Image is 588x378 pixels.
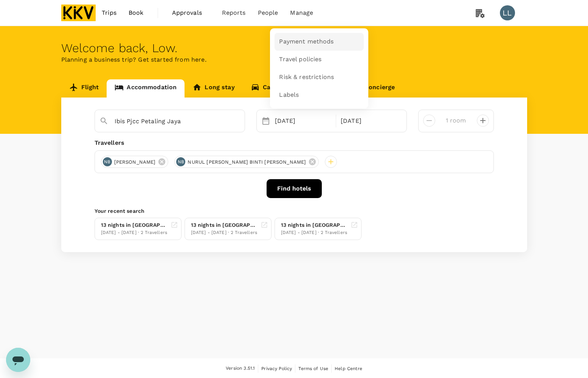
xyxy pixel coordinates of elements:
[172,8,210,17] span: Approvals
[258,8,278,17] span: People
[239,121,241,122] button: Open
[275,51,364,68] a: Travel policies
[500,5,515,20] div: LL
[275,33,364,51] a: Payment methods
[261,366,292,371] span: Privacy Policy
[441,115,471,127] input: Add rooms
[477,115,489,127] button: decrease
[115,115,219,127] input: Search cities, hotels, work locations
[298,366,328,371] span: Terms of Use
[243,79,301,98] a: Car rental
[107,79,185,98] a: Accommodation
[101,229,168,237] div: [DATE] - [DATE] · 2 Travellers
[279,55,321,64] span: Travel policies
[335,364,362,373] a: Help Centre
[185,79,242,98] a: Long stay
[61,5,96,21] img: KKV Supply Chain Sdn Bhd
[298,364,328,373] a: Terms of Use
[281,221,348,229] div: 13 nights in [GEOGRAPHIC_DATA]
[101,156,169,168] div: NB[PERSON_NAME]
[222,8,246,17] span: Reports
[281,229,348,237] div: [DATE] - [DATE] · 2 Travellers
[344,79,403,98] a: Concierge
[261,364,292,373] a: Privacy Policy
[275,68,364,86] a: Risk & restrictions
[61,55,527,64] p: Planning a business trip? Get started from here.
[279,73,334,82] span: Risk & restrictions
[191,229,258,237] div: [DATE] - [DATE] · 2 Travellers
[267,179,322,198] button: Find hotels
[191,221,258,229] div: 13 nights in [GEOGRAPHIC_DATA]
[101,221,168,229] div: 13 nights in [GEOGRAPHIC_DATA]
[275,86,364,104] a: Labels
[335,366,362,371] span: Help Centre
[61,79,107,98] a: Flight
[272,113,335,129] div: [DATE]
[103,157,112,166] div: NB
[279,37,334,46] span: Payment methods
[95,138,494,147] div: Travellers
[61,41,527,55] div: Welcome back , Low .
[102,8,116,17] span: Trips
[176,157,185,166] div: NB
[6,348,30,372] iframe: Button to launch messaging window
[226,365,255,372] span: Version 3.51.1
[110,158,160,166] span: [PERSON_NAME]
[129,8,144,17] span: Book
[338,113,400,129] div: [DATE]
[95,207,494,215] p: Your recent search
[183,158,310,166] span: NURUL [PERSON_NAME] BINTI [PERSON_NAME]
[279,91,299,99] span: Labels
[174,156,319,168] div: NBNURUL [PERSON_NAME] BINTI [PERSON_NAME]
[290,8,313,17] span: Manage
